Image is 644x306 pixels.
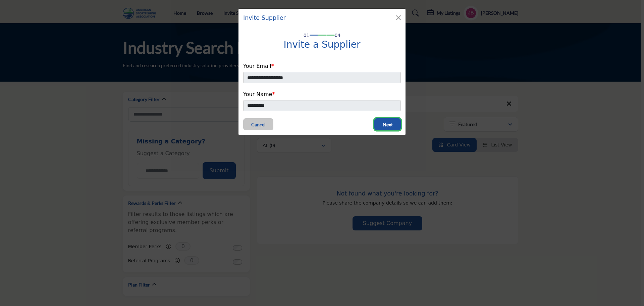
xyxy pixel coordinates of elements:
h2: Invite a Supplier [284,39,361,50]
button: Next [374,118,401,130]
label: Your Email [243,62,274,70]
h1: Invite Supplier [243,13,286,22]
span: 01 [304,32,310,39]
label: Your Name [243,90,275,98]
button: Cancel [243,118,273,130]
button: Close [394,13,403,23]
span: Cancel [251,121,266,128]
span: Next [383,121,393,128]
span: 04 [335,32,341,39]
